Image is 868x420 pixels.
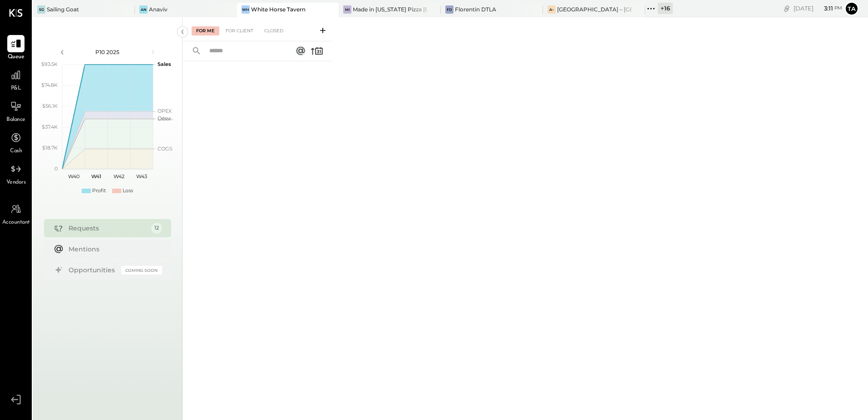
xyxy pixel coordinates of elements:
[151,223,162,234] div: 12
[0,200,31,227] a: Accountant
[794,4,842,13] div: [DATE]
[6,116,25,124] span: Balance
[0,160,31,187] a: Vendors
[6,179,26,187] span: Vendors
[69,224,147,233] div: Requests
[149,5,168,13] div: Anaviv
[69,48,146,56] div: P10 2025
[113,173,124,180] text: W42
[158,145,173,152] text: COGS
[0,98,31,124] a: Balance
[445,5,454,14] div: FD
[123,187,133,195] div: Loss
[251,5,306,13] div: White Horse Tavern
[158,115,171,122] text: Labor
[192,26,219,35] div: For Me
[136,173,147,180] text: W43
[42,124,58,130] text: $37.4K
[260,26,288,35] div: Closed
[10,147,22,155] span: Cash
[158,61,171,67] text: Sales
[158,108,172,114] text: OPEX
[91,173,101,180] text: W41
[37,5,45,14] div: SG
[2,219,30,227] span: Accountant
[782,4,791,13] div: copy link
[121,266,162,275] div: Coming Soon
[844,1,859,16] button: Ta
[0,129,31,155] a: Cash
[658,3,673,14] div: + 16
[242,5,250,14] div: WH
[343,5,351,14] div: Mi
[42,103,58,109] text: $56.1K
[69,265,117,275] div: Opportunities
[92,187,106,195] div: Profit
[42,145,58,151] text: $18.7K
[47,5,79,13] div: Sailing Goat
[557,5,631,13] div: [GEOGRAPHIC_DATA] – [GEOGRAPHIC_DATA]
[0,35,31,61] a: Queue
[0,66,31,93] a: P&L
[54,165,58,172] text: 0
[11,85,21,93] span: P&L
[221,26,258,35] div: For Client
[69,245,158,254] div: Mentions
[353,5,427,13] div: Made in [US_STATE] Pizza [GEOGRAPHIC_DATA]
[68,173,79,180] text: W40
[139,5,148,14] div: An
[455,5,496,13] div: Florentin DTLA
[41,82,58,88] text: $74.8K
[41,61,58,67] text: $93.5K
[8,53,25,61] span: Queue
[158,115,173,121] text: Occu...
[547,5,556,14] div: A–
